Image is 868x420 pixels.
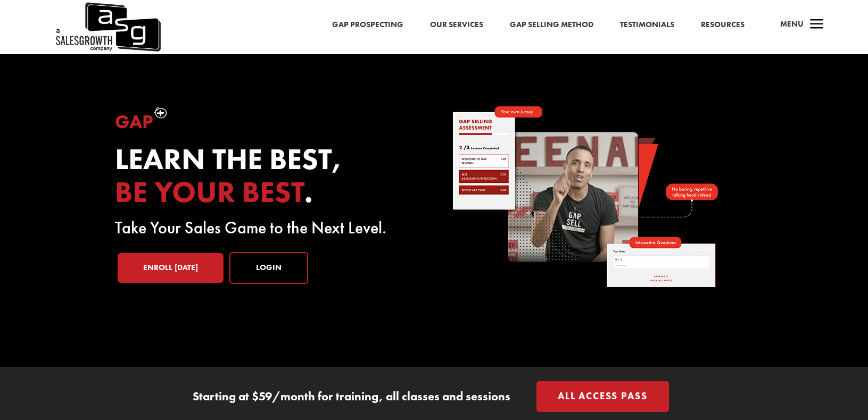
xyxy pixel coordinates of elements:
[780,19,804,29] span: Menu
[806,14,828,36] span: a
[115,143,417,214] h2: Learn the best, .
[701,18,745,32] a: Resources
[332,18,403,32] a: Gap Prospecting
[620,18,674,32] a: Testimonials
[115,110,153,134] span: Gap
[115,222,417,234] p: Take Your Sales Game to the Next Level.
[510,18,593,32] a: Gap Selling Method
[452,106,718,287] img: self-paced-sales-course-online
[430,18,483,32] a: Our Services
[229,252,308,284] a: Login
[154,106,167,119] img: plus-symbol-white
[536,381,669,413] a: All Access Pass
[115,173,304,211] span: be your best
[118,253,224,283] a: Enroll [DATE]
